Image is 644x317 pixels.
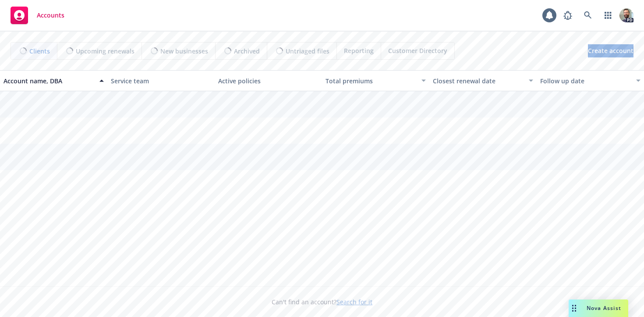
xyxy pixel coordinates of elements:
span: Reporting [344,46,374,55]
a: Search for it [336,298,372,306]
div: Service team [111,76,211,85]
button: Closest renewal date [429,70,537,91]
span: Upcoming renewals [76,46,134,56]
span: Untriaged files [286,46,329,56]
span: Archived [234,46,260,56]
a: Create account [588,44,633,57]
a: Report a Bug [559,7,577,24]
div: Account name, DBA [4,76,94,85]
img: photo [619,8,633,22]
span: Create account [588,43,633,59]
span: Customer Directory [388,46,447,55]
a: Accounts [7,3,68,28]
button: Active policies [215,70,322,91]
a: Switch app [599,7,617,24]
div: Follow up date [540,76,631,85]
span: Clients [29,46,50,56]
button: Service team [107,70,215,91]
div: Active policies [218,76,318,85]
span: Can't find an account? [272,297,372,306]
span: Accounts [37,12,64,19]
a: Search [579,7,597,24]
button: Total premiums [322,70,429,91]
button: Nova Assist [569,299,628,317]
button: Follow up date [537,70,644,91]
div: Closest renewal date [433,76,524,85]
span: Nova Assist [587,304,621,312]
span: New businesses [160,46,208,56]
div: Drag to move [569,299,580,317]
div: Total premiums [326,76,416,85]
